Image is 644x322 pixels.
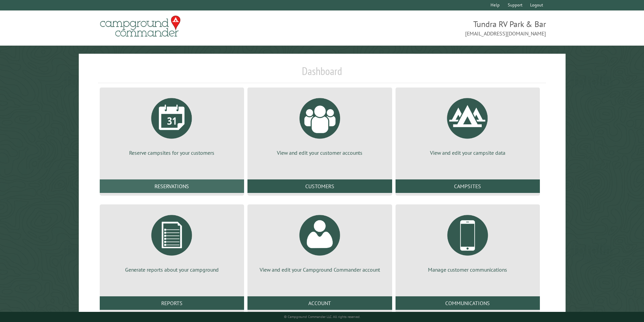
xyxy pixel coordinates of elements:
[404,266,532,273] p: Manage customer communications
[256,210,384,273] a: View and edit your Campground Commander account
[108,93,236,156] a: Reserve campsites for your customers
[404,93,532,156] a: View and edit your campsite data
[100,296,244,310] a: Reports
[256,93,384,156] a: View and edit your customer accounts
[98,13,183,40] img: Campground Commander
[100,179,244,193] a: Reservations
[247,179,392,193] a: Customers
[98,65,546,83] h1: Dashboard
[108,266,236,273] p: Generate reports about your campground
[108,149,236,156] p: Reserve campsites for your customers
[404,210,532,273] a: Manage customer communications
[396,179,540,193] a: Campsites
[284,315,360,319] small: © Campground Commander LLC. All rights reserved.
[247,296,392,310] a: Account
[256,266,384,273] p: View and edit your Campground Commander account
[256,149,384,156] p: View and edit your customer accounts
[404,149,532,156] p: View and edit your campsite data
[108,210,236,273] a: Generate reports about your campground
[396,296,540,310] a: Communications
[322,19,546,38] span: Tundra RV Park & Bar [EMAIL_ADDRESS][DOMAIN_NAME]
